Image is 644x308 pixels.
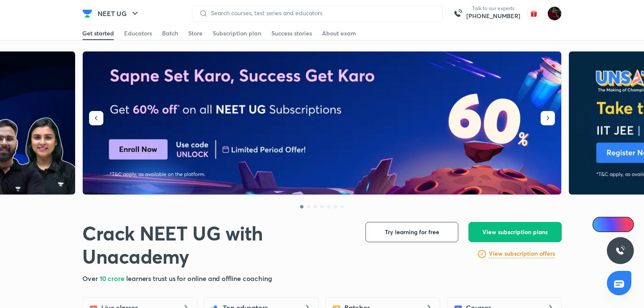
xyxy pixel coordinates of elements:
img: 🥰kashish🥰 Johari [547,6,562,21]
input: Search courses, test series and educators [208,10,436,16]
button: View subscription plans [468,222,562,242]
h6: View subscription offers [489,249,555,258]
a: Success stories [271,27,312,40]
a: Get started [82,27,114,40]
div: Success stories [271,29,312,38]
span: 10 crore [100,274,126,283]
div: Educators [124,29,152,38]
a: Ai Doubts [593,217,634,232]
span: learners trust us for online and offline coaching [126,274,272,283]
a: Store [188,27,203,40]
button: Try learning for free [365,222,458,242]
h1: Crack NEET UG with Unacademy [82,222,352,268]
div: Batch [162,29,178,38]
img: Company Logo [82,8,92,19]
img: Icon [598,221,604,228]
span: View subscription plans [482,228,548,236]
a: Batch [162,27,178,40]
span: Over [82,274,100,283]
img: call-us [449,5,466,22]
img: ttu [615,246,625,256]
a: Educators [124,27,152,40]
p: Talk to our experts [466,5,520,12]
a: View subscription offers [489,249,555,259]
div: Store [188,29,203,38]
button: NEET UG [92,5,145,22]
a: About exam [322,27,356,40]
span: Ai Doubts [606,221,629,228]
a: [PHONE_NUMBER] [466,12,520,20]
a: Subscription plan [213,27,261,40]
div: About exam [322,29,356,38]
div: Subscription plan [213,29,261,38]
span: Try learning for free [385,228,439,236]
div: Get started [82,29,114,38]
img: avatar [527,7,541,20]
